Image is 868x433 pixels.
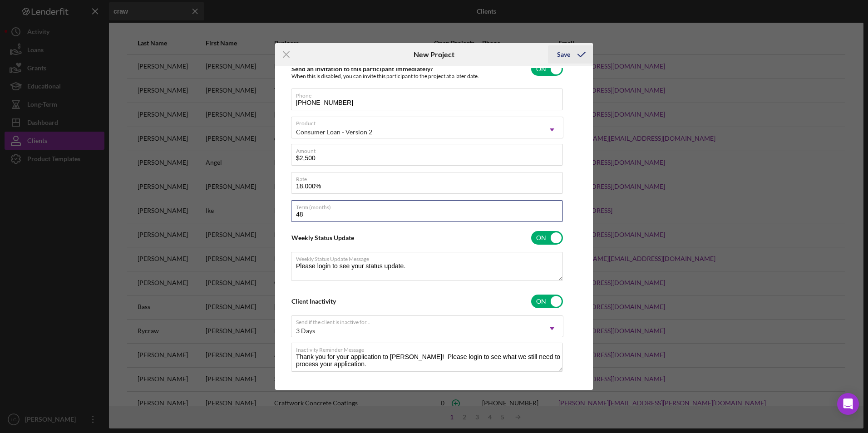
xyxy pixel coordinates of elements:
label: Term (months) [296,201,563,211]
button: Save [548,45,593,64]
label: Rate [296,172,563,182]
label: Weekly Status Update [291,234,354,241]
label: Weekly Status Update Message [296,252,563,262]
label: Inactivity Reminder Message [296,343,563,353]
div: Consumer Loan - Version 2 [296,128,372,136]
textarea: Thank you for your application to [PERSON_NAME]! Please login to see what we still need to proces... [291,343,563,372]
label: Send an invitation to this participant immediately? [291,65,433,73]
textarea: Please login to see your status update. [291,252,563,281]
h6: New Project [414,50,454,59]
div: Open Intercom Messenger [837,393,859,415]
label: Client Inactivity [291,297,336,305]
label: Amount [296,144,563,154]
div: Save [557,45,570,64]
div: When this is disabled, you can invite this participant to the project at a later date. [291,73,479,79]
label: Phone [296,89,563,99]
div: 3 Days [296,327,315,335]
